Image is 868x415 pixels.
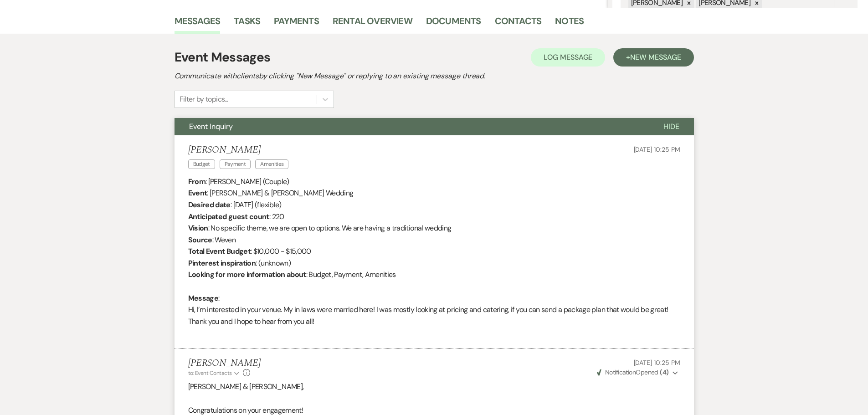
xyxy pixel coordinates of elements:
[189,122,233,131] span: Event Inquiry
[188,223,208,233] b: Vision
[544,52,592,62] span: Log Message
[660,368,668,376] strong: ( 4 )
[188,235,212,245] b: Source
[555,14,584,34] a: Notes
[188,212,269,221] b: Anticipated guest count
[495,14,542,34] a: Contacts
[188,258,256,268] b: Pinterest inspiration
[597,368,669,376] span: Opened
[188,381,680,393] p: [PERSON_NAME] & [PERSON_NAME],
[274,14,319,34] a: Payments
[175,118,649,135] button: Event Inquiry
[630,52,681,62] span: New Message
[333,14,412,34] a: Rental Overview
[596,368,680,377] button: NotificationOpened (4)
[188,246,251,256] b: Total Event Budget
[663,122,679,131] span: Hide
[426,14,481,34] a: Documents
[531,48,605,67] button: Log Message
[188,270,306,279] b: Looking for more information about
[188,188,207,198] b: Event
[175,48,271,67] h1: Event Messages
[605,368,636,376] span: Notification
[188,176,680,339] div: : [PERSON_NAME] (Couple) : [PERSON_NAME] & [PERSON_NAME] Wedding : [DATE] (flexible) : 220 : No s...
[188,159,215,169] span: Budget
[188,144,293,156] h5: [PERSON_NAME]
[234,14,260,34] a: Tasks
[175,14,221,34] a: Messages
[255,159,288,169] span: Amenities
[188,358,261,369] h5: [PERSON_NAME]
[613,48,693,67] button: +New Message
[220,159,251,169] span: Payment
[180,94,228,105] div: Filter by topics...
[188,200,231,210] b: Desired date
[649,118,694,135] button: Hide
[175,71,694,82] h2: Communicate with clients by clicking "New Message" or replying to an existing message thread.
[634,145,680,154] span: [DATE] 10:25 PM
[188,177,205,186] b: From
[188,369,232,377] span: to: Event Contacts
[188,369,241,377] button: to: Event Contacts
[188,293,219,303] b: Message
[634,359,680,367] span: [DATE] 10:25 PM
